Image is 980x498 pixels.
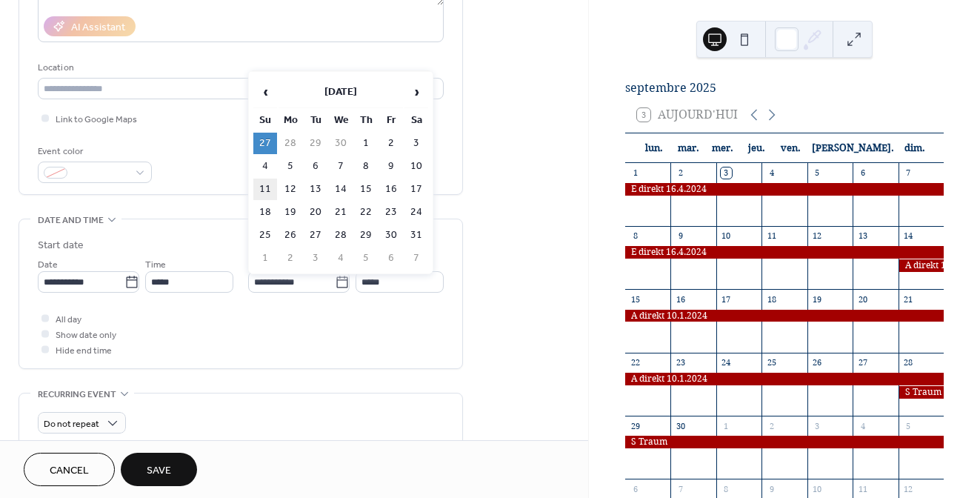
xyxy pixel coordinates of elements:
[857,293,868,305] div: 20
[329,179,353,200] td: 14
[56,112,137,127] span: Link to Google Maps
[379,133,403,154] td: 2
[253,248,277,269] td: 1
[304,202,327,223] td: 20
[304,248,327,269] td: 3
[766,293,777,305] div: 18
[903,483,914,494] div: 12
[812,357,823,368] div: 26
[675,357,686,368] div: 23
[739,133,773,163] div: jeu.
[721,293,732,305] div: 17
[405,77,427,107] span: ›
[56,343,112,359] span: Hide end time
[279,110,302,131] th: Mo
[354,225,378,246] td: 29
[279,225,302,246] td: 26
[774,133,808,163] div: ven.
[329,133,353,154] td: 30
[404,110,428,131] th: Sa
[675,230,686,242] div: 9
[857,483,868,494] div: 11
[637,133,671,163] div: lun.
[145,257,166,273] span: Time
[857,420,868,431] div: 4
[279,133,302,154] td: 28
[379,156,403,177] td: 9
[625,373,944,385] div: A direkt 10.1.2024
[857,167,868,179] div: 6
[812,167,823,179] div: 5
[675,483,686,494] div: 7
[379,110,403,131] th: Fr
[675,293,686,305] div: 16
[625,310,944,322] div: A direkt 10.1.2024
[898,133,932,163] div: dim.
[630,230,641,242] div: 8
[329,248,353,269] td: 4
[903,230,914,242] div: 14
[38,238,84,253] div: Start date
[38,257,58,273] span: Date
[329,156,353,177] td: 7
[404,156,428,177] td: 10
[329,110,353,131] th: We
[354,202,378,223] td: 22
[38,387,116,402] span: Recurring event
[253,179,277,200] td: 11
[705,133,739,163] div: mer.
[38,213,104,228] span: Date and time
[329,225,353,246] td: 28
[304,156,327,177] td: 6
[121,453,197,486] button: Save
[630,167,641,179] div: 1
[379,248,403,269] td: 6
[671,133,705,163] div: mar.
[379,179,403,200] td: 16
[38,144,149,159] div: Event color
[38,60,441,76] div: Location
[56,328,116,343] span: Show date only
[630,420,641,431] div: 29
[56,312,81,328] span: All day
[379,202,403,223] td: 23
[279,156,302,177] td: 5
[766,357,777,368] div: 25
[253,225,277,246] td: 25
[254,77,276,107] span: ‹
[304,110,327,131] th: Tu
[24,453,115,486] button: Cancel
[404,179,428,200] td: 17
[404,225,428,246] td: 31
[766,230,777,242] div: 11
[354,179,378,200] td: 15
[721,483,732,494] div: 8
[147,463,171,479] span: Save
[903,420,914,431] div: 5
[675,420,686,431] div: 30
[808,133,898,163] div: [PERSON_NAME].
[304,133,327,154] td: 29
[253,156,277,177] td: 4
[404,248,428,269] td: 7
[899,386,944,399] div: S Traum
[44,416,99,433] span: Do not repeat
[812,420,823,431] div: 3
[354,110,378,131] th: Th
[630,357,641,368] div: 22
[899,259,944,272] div: A direkt 10.1.2024
[675,167,686,179] div: 2
[721,357,732,368] div: 24
[354,133,378,154] td: 1
[379,225,403,246] td: 30
[279,179,302,200] td: 12
[625,246,944,259] div: E direkt 16.4.2024
[812,483,823,494] div: 10
[253,202,277,223] td: 18
[812,230,823,242] div: 12
[354,156,378,177] td: 8
[766,483,777,494] div: 9
[721,167,732,179] div: 3
[630,483,641,494] div: 6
